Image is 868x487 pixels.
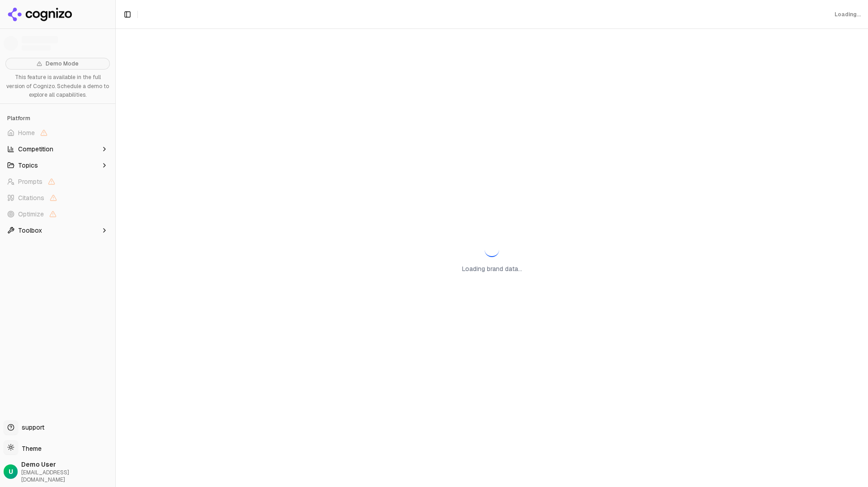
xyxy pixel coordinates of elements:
[18,145,53,154] span: Competition
[9,467,13,476] span: U
[18,445,42,453] span: Theme
[18,210,44,219] span: Optimize
[4,111,112,126] div: Platform
[462,264,522,273] p: Loading brand data...
[4,223,112,238] button: Toolbox
[18,423,44,432] span: support
[5,73,110,100] p: This feature is available in the full version of Cognizo. Schedule a demo to explore all capabili...
[18,161,38,170] span: Topics
[4,158,112,173] button: Topics
[21,460,112,469] span: Demo User
[46,60,79,67] span: Demo Mode
[18,193,44,202] span: Citations
[18,226,42,235] span: Toolbox
[21,469,112,483] span: [EMAIL_ADDRESS][DOMAIN_NAME]
[18,177,42,186] span: Prompts
[835,11,861,18] div: Loading...
[4,142,112,156] button: Competition
[18,128,35,137] span: Home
